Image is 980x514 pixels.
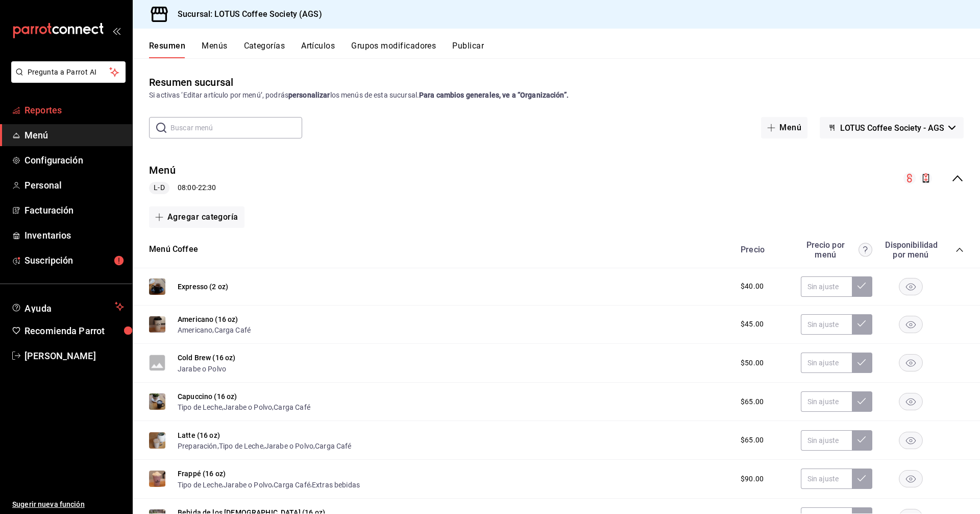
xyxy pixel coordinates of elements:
button: Capuccino (16 oz) [178,391,237,402]
input: Sin ajuste [801,391,852,412]
span: $65.00 [741,435,764,446]
button: Expresso (2 oz) [178,282,228,292]
button: Categorías [244,41,285,58]
button: Latte (16 oz) [178,430,220,440]
div: , , , [178,440,352,451]
button: LOTUS Coffee Society - AGS [820,117,964,138]
button: Resumen [149,41,185,58]
input: Sin ajuste [801,276,852,297]
input: Sin ajuste [801,430,852,451]
span: Suscripción [24,253,124,267]
span: $40.00 [741,281,764,292]
button: Americano (16 oz) [178,314,238,324]
span: $90.00 [741,474,764,484]
button: Grupos modificadores [351,41,436,58]
span: Recomienda Parrot [24,324,124,338]
span: Inventarios [24,228,124,242]
button: Menú [149,163,176,178]
button: Jarabe o Polvo [265,441,313,451]
span: L-D [150,182,168,193]
div: Disponibilidad por menú [885,240,936,260]
div: Precio [730,245,796,254]
button: Carga Café [274,402,310,412]
strong: Para cambios generales, ve a “Organización”. [419,91,569,99]
button: Carga Café [274,480,310,490]
button: Carga Café [214,325,251,335]
button: open_drawer_menu [112,27,120,35]
button: Americano [178,325,212,335]
button: Tipo de Leche [178,480,222,490]
button: collapse-category-row [955,246,964,254]
span: Menú [24,128,124,142]
span: $45.00 [741,319,764,330]
img: Preview [149,393,165,410]
span: Configuración [24,153,124,167]
img: Preview [149,432,165,449]
button: Menú [761,117,807,138]
div: Resumen sucursal [149,75,233,90]
button: Frappé (16 oz) [178,469,226,479]
span: [PERSON_NAME] [24,349,124,363]
div: , , [178,402,310,412]
button: Tipo de Leche [178,402,222,412]
div: 08:00 - 22:30 [149,182,216,194]
img: Preview [149,471,165,487]
span: Reportes [24,103,124,117]
div: , , , [178,479,360,489]
img: Preview [149,316,165,333]
a: Pregunta a Parrot AI [7,74,126,85]
span: Facturación [24,203,124,217]
button: Jarabe o Polvo [224,480,272,490]
button: Publicar [452,41,484,58]
img: Preview [149,278,165,295]
button: Tipo de Leche [219,441,263,451]
div: navigation tabs [149,41,980,58]
div: Precio por menú [801,240,872,260]
button: Artículos [301,41,335,58]
span: LOTUS Coffee Society - AGS [840,123,944,133]
span: $50.00 [741,358,764,368]
span: Pregunta a Parrot AI [28,67,110,78]
button: Preparación [178,441,217,451]
button: Jarabe o Polvo [178,364,226,374]
span: $65.00 [741,396,764,407]
strong: personalizar [288,91,330,99]
button: Pregunta a Parrot AI [11,61,126,83]
span: Ayuda [24,300,111,313]
h3: Sucursal: LOTUS Coffee Society (AGS) [169,8,322,20]
button: Extras bebidas [312,480,360,490]
span: Sugerir nueva función [12,499,124,510]
button: Carga Café [315,441,352,451]
input: Sin ajuste [801,353,852,373]
button: Cold Brew (16 oz) [178,353,236,363]
button: Menú Coffee [149,244,198,255]
button: Jarabe o Polvo [224,402,272,412]
input: Sin ajuste [801,469,852,489]
input: Buscar menú [170,118,302,138]
div: Si activas ‘Editar artículo por menú’, podrás los menús de esta sucursal. [149,90,964,101]
span: Personal [24,178,124,192]
button: Menús [202,41,227,58]
div: , [178,324,251,335]
div: collapse-menu-row [133,155,980,202]
button: Agregar categoría [149,206,244,228]
input: Sin ajuste [801,314,852,335]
